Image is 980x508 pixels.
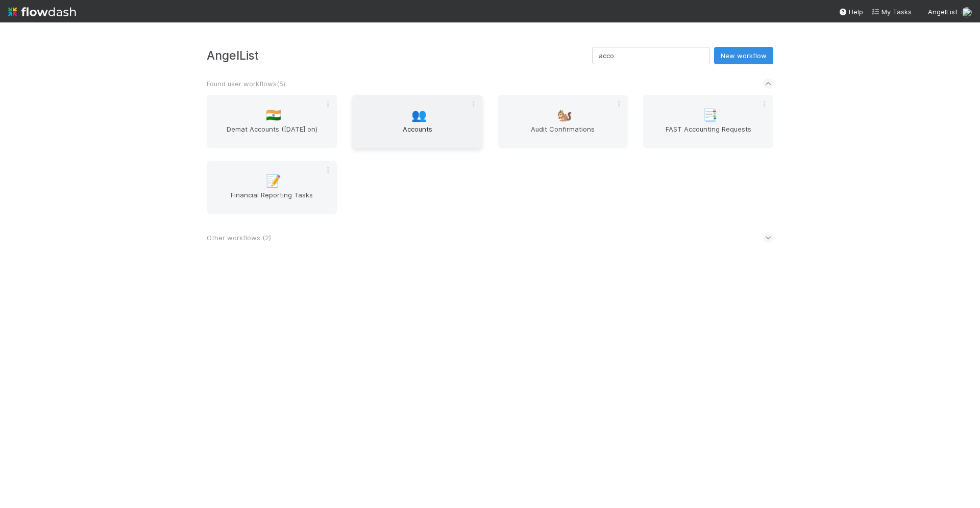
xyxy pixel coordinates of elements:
a: 📝Financial Reporting Tasks [207,161,337,214]
a: My Tasks [871,7,912,17]
span: FAST Accounting Requests [647,124,769,144]
a: 👥Accounts [352,95,482,148]
span: AngelList [928,8,958,16]
a: 🐿️Audit Confirmations [498,95,628,148]
button: New workflow [714,47,773,64]
img: avatar_c597f508-4d28-4c7c-92e0-bd2d0d338f8e.png [962,7,972,17]
span: 🐿️ [557,109,572,122]
h3: AngelList [207,48,592,62]
img: logo-inverted-e16ddd16eac7371096b0.svg [8,3,76,20]
a: 🇮🇳Demat Accounts ([DATE] on) [207,95,337,148]
a: 📑FAST Accounting Requests [643,95,773,148]
span: Financial Reporting Tasks [211,190,333,210]
span: Audit Confirmations [502,124,624,144]
span: Other workflows ( 2 ) [207,234,271,242]
span: 📑 [702,109,718,122]
span: 📝 [266,174,281,188]
span: Found user workflows ( 5 ) [207,80,285,88]
span: 🇮🇳 [266,109,281,122]
span: Accounts [356,124,478,144]
input: Search... [592,47,710,64]
span: Demat Accounts ([DATE] on) [211,124,333,144]
span: 👥 [411,109,427,122]
span: My Tasks [871,8,912,16]
div: Help [839,7,863,17]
